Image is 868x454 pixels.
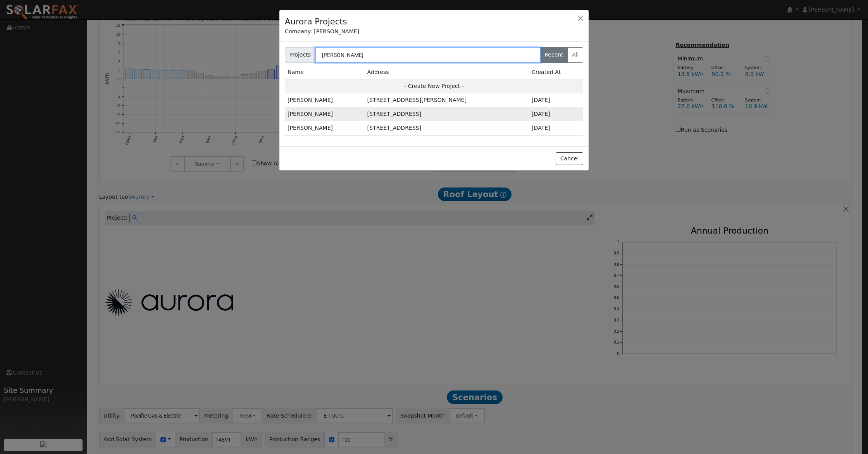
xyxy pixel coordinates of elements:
h4: Aurora Projects [285,15,347,28]
td: Name [285,65,365,79]
div: Company: [PERSON_NAME] [285,28,583,36]
td: [STREET_ADDRESS] [365,121,529,135]
td: - Create New Project - [285,79,583,93]
td: [STREET_ADDRESS] [365,107,529,121]
label: All [567,47,583,63]
button: Cancel [556,152,583,165]
span: Projects [285,47,315,63]
td: Address [365,65,529,79]
td: 3m [529,107,583,121]
td: [STREET_ADDRESS][PERSON_NAME] [365,93,529,107]
td: Created At [529,65,583,79]
td: 2m [529,93,583,107]
label: Recent [540,47,568,63]
td: 3m [529,121,583,135]
td: [PERSON_NAME] [285,107,365,121]
td: [PERSON_NAME] [285,121,365,135]
td: [PERSON_NAME] [285,93,365,107]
